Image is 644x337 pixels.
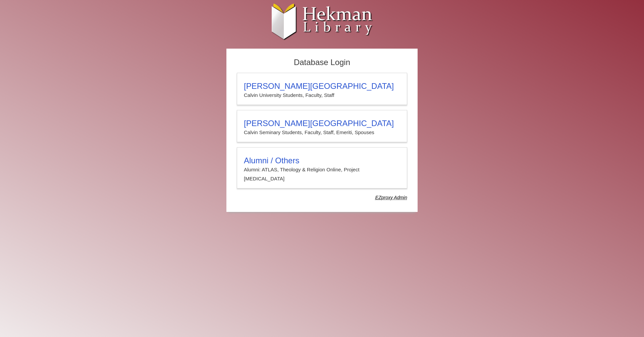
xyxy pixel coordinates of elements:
[244,165,400,183] p: Alumni: ATLAS, Theology & Religion Online, Project [MEDICAL_DATA]
[244,156,400,183] summary: Alumni / OthersAlumni: ATLAS, Theology & Religion Online, Project [MEDICAL_DATA]
[244,81,400,91] h3: [PERSON_NAME][GEOGRAPHIC_DATA]
[244,128,400,137] p: Calvin Seminary Students, Faculty, Staff, Emeriti, Spouses
[375,195,407,200] dfn: Use Alumni login
[244,156,400,165] h3: Alumni / Others
[233,56,411,69] h2: Database Login
[244,91,400,100] p: Calvin University Students, Faculty, Staff
[244,119,400,128] h3: [PERSON_NAME][GEOGRAPHIC_DATA]
[237,110,407,142] a: [PERSON_NAME][GEOGRAPHIC_DATA]Calvin Seminary Students, Faculty, Staff, Emeriti, Spouses
[237,73,407,105] a: [PERSON_NAME][GEOGRAPHIC_DATA]Calvin University Students, Faculty, Staff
